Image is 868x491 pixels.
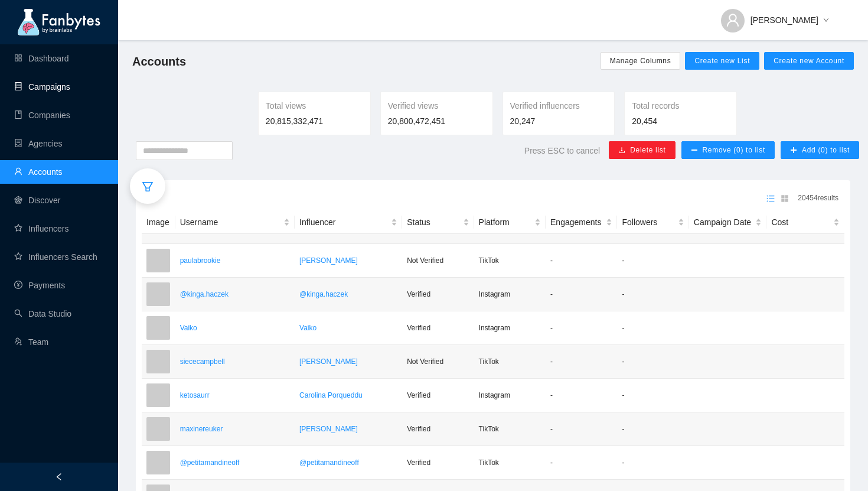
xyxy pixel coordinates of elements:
[766,211,844,234] th: Cost
[14,110,70,120] a: bookCompanies
[299,288,397,300] a: @kinga.haczek
[299,322,397,334] a: Vaiko
[798,192,838,204] p: 20454 results
[180,216,281,229] span: Username
[299,255,397,266] p: [PERSON_NAME]
[750,14,818,27] span: [PERSON_NAME]
[550,356,612,368] p: -
[524,144,600,157] p: Press ESC to cancel
[479,216,532,229] span: Platform
[266,115,323,128] span: 20,815,332,471
[180,255,290,266] a: paulabrookie
[510,99,608,112] div: Verified influencers
[622,216,675,229] span: Followers
[550,216,603,229] span: Engagements
[407,389,469,401] p: Verified
[175,211,295,234] th: Username
[132,52,186,71] span: Accounts
[479,457,541,469] p: TikTok
[694,216,753,229] span: Campaign Date
[14,196,60,205] a: radar-chartDiscover
[14,82,70,92] a: databaseCampaigns
[726,13,740,27] span: user
[479,423,541,435] p: TikTok
[14,309,71,318] a: searchData Studio
[479,356,541,368] p: TikTok
[402,211,474,234] th: Status
[299,356,397,368] a: [PERSON_NAME]
[610,56,671,66] span: Manage Columns
[14,167,63,177] a: userAccounts
[712,6,838,25] button: [PERSON_NAME]down
[299,423,397,435] p: [PERSON_NAME]
[766,194,775,203] span: unordered-list
[622,288,684,300] p: -
[632,99,729,112] div: Total records
[407,288,469,300] p: Verified
[14,281,65,290] a: pay-circlePayments
[299,457,397,469] a: @petitamandineoff
[180,389,290,401] a: ketosaurr
[546,211,617,234] th: Engagements
[180,457,290,469] a: @petitamandineoff
[14,252,97,262] a: starInfluencers Search
[266,99,363,112] div: Total views
[407,322,469,334] p: Verified
[771,216,831,229] span: Cost
[407,457,469,469] p: Verified
[479,322,541,334] p: Instagram
[142,211,175,234] th: Image
[407,356,469,368] p: Not Verified
[55,473,63,481] span: left
[617,211,688,234] th: Followers
[479,255,541,266] p: TikTok
[681,141,775,159] button: minusRemove (0) to list
[180,288,290,300] a: @kinga.haczek
[685,52,759,70] button: Create new List
[781,194,789,203] span: appstore
[299,389,397,401] a: Carolina Porqueddu
[479,389,541,401] p: Instagram
[180,423,290,435] a: maxinereuker
[550,322,612,334] p: -
[781,141,859,159] button: plusAdd (0) to list
[388,115,445,128] span: 20,800,472,451
[622,457,684,469] p: -
[388,99,485,112] div: Verified views
[295,211,402,234] th: Influencer
[622,389,684,401] p: -
[823,17,829,24] span: down
[14,224,68,233] a: starInfluencers
[622,322,684,334] p: -
[479,288,541,300] p: Instagram
[299,216,389,229] span: Influencer
[550,389,612,401] p: -
[689,211,767,234] th: Campaign Date
[764,52,854,70] button: Create new Account
[550,255,612,266] p: -
[180,322,290,334] a: Vaiko
[622,423,684,435] p: -
[14,139,63,148] a: containerAgencies
[622,255,684,266] p: -
[601,52,681,70] button: Manage Columns
[14,54,69,63] a: appstoreDashboard
[474,211,546,234] th: Platform
[407,423,469,435] p: Verified
[550,457,612,469] p: -
[632,115,657,128] span: 20,454
[407,216,460,229] span: Status
[622,356,684,368] p: -
[180,356,290,368] a: siececampbell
